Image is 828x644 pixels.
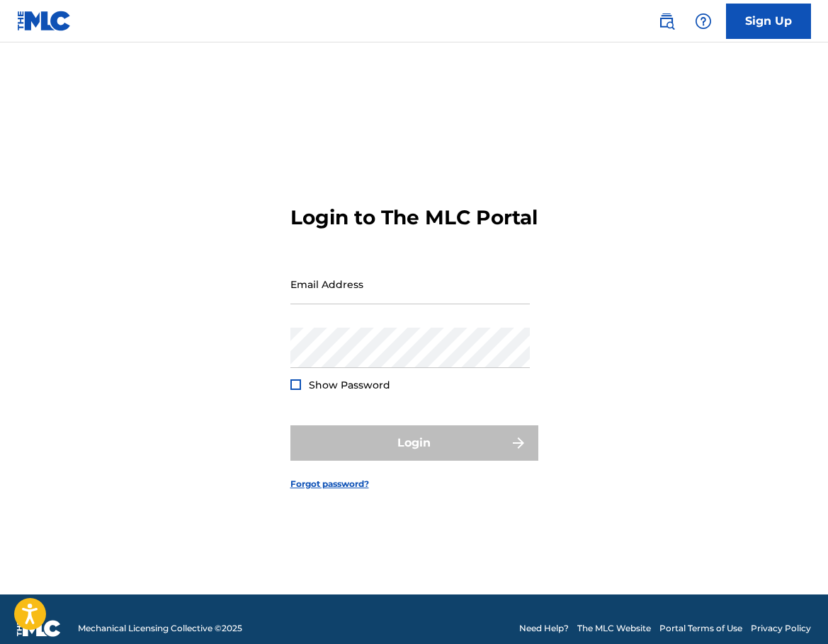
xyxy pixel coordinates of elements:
span: Show Password [309,379,390,391]
img: MLC Logo [17,11,72,31]
iframe: Chat Widget [757,576,828,644]
img: help [695,13,712,30]
a: Portal Terms of Use [659,622,742,635]
a: The MLC Website [577,622,651,635]
img: search [658,13,675,30]
a: Forgot password? [290,478,369,490]
h3: Login to The MLC Portal [290,205,538,230]
a: Privacy Policy [751,622,811,635]
a: Sign Up [726,4,811,39]
div: Help [689,7,718,35]
img: logo [17,620,61,637]
a: Public Search [652,7,681,35]
span: Mechanical Licensing Collective © 2025 [78,622,242,635]
a: Need Help? [519,622,569,635]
